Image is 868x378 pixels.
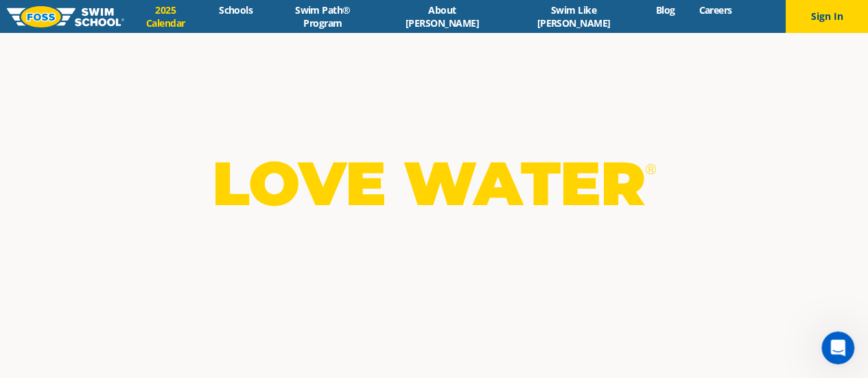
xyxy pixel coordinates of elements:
[207,3,265,16] a: Schools
[7,6,124,27] img: FOSS Swim School Logo
[821,331,854,364] iframe: Intercom live chat
[381,3,504,29] a: About [PERSON_NAME]
[124,3,207,29] a: 2025 Calendar
[212,147,656,220] p: LOVE WATER
[687,3,744,16] a: Careers
[504,3,644,29] a: Swim Like [PERSON_NAME]
[645,161,656,178] sup: ®
[644,3,687,16] a: Blog
[265,3,381,29] a: Swim Path® Program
